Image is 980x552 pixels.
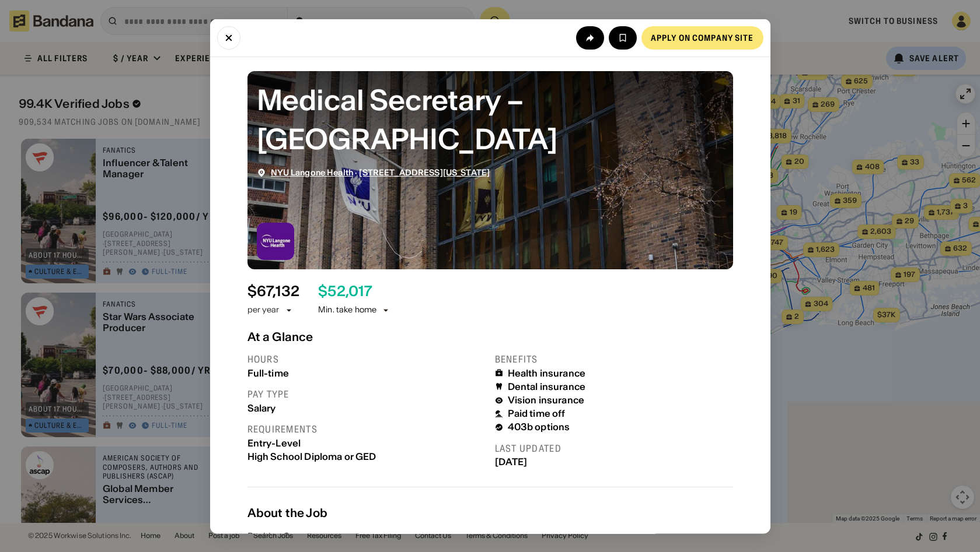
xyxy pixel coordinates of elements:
div: Entry-Level [247,437,486,448]
div: [DATE] [495,456,733,467]
a: [STREET_ADDRESS][US_STATE] [359,167,490,177]
div: Apply on company site [651,33,754,41]
div: · [271,167,490,177]
div: Hours [247,353,486,365]
div: Requirements [247,423,486,435]
div: Salary [247,402,486,413]
div: Paid time off [508,408,566,419]
div: At a Glance [247,329,733,343]
div: Health insurance [508,367,586,378]
div: $ 52,017 [318,283,372,300]
div: Vision insurance [508,395,585,406]
img: NYU Langone Health logo [257,222,294,259]
div: Pay type [247,388,486,400]
div: High School Diploma or GED [247,451,486,462]
button: Close [217,26,240,49]
div: Dental insurance [508,381,586,392]
div: Medical Secretary – Manhattan [257,80,724,158]
div: $ 67,132 [247,283,300,300]
div: Full-time [247,367,486,378]
div: per year [247,304,280,316]
a: Apply on company site [641,26,763,49]
div: 403b options [508,421,570,433]
div: Min. take home [318,304,390,316]
div: Position Summary: [247,529,329,543]
div: Last updated [495,442,733,454]
a: NYU Langone Health [271,167,354,177]
div: Benefits [495,353,733,365]
div: About the Job [247,505,733,519]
